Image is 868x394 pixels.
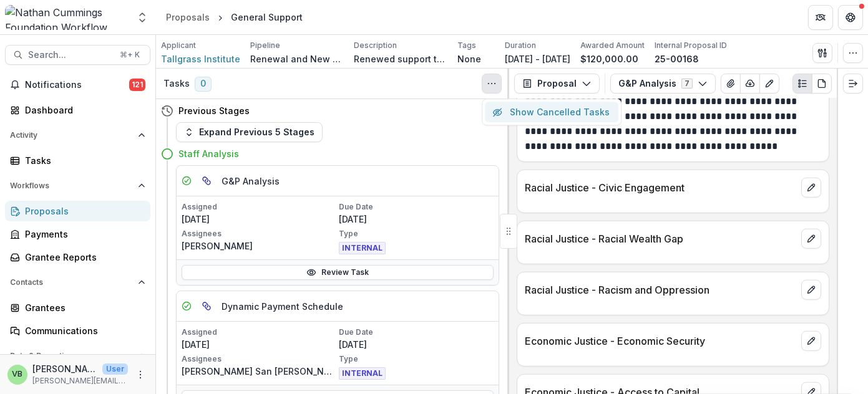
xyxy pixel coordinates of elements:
a: Review Task [182,265,494,280]
p: 25-00168 [655,52,699,65]
p: Renewal and New Grants Pipeline [250,52,344,65]
button: Open Contacts [5,272,150,292]
p: $120,000.00 [580,52,638,65]
p: Due Date [339,201,494,213]
div: Payments [25,228,140,241]
span: INTERNAL [339,367,386,380]
div: Proposals [166,11,210,24]
h4: Previous Stages [178,104,250,117]
button: edit [801,331,821,351]
p: [PERSON_NAME] [182,239,336,252]
button: Open Activity [5,125,150,145]
p: Internal Proposal ID [655,40,727,51]
button: Get Help [838,5,863,30]
button: Edit as form [759,74,779,94]
div: Tasks [25,154,140,167]
h4: Staff Analysis [178,147,239,160]
p: Assignees [182,353,336,365]
span: Contacts [10,278,133,287]
h5: Dynamic Payment Schedule [222,300,343,313]
p: [PERSON_NAME] [32,362,97,375]
p: User [102,363,128,375]
span: INTERNAL [339,242,386,254]
button: Partners [808,5,833,30]
h5: G&P Analysis [222,175,280,188]
span: 0 [195,77,212,92]
p: [DATE] [339,213,494,226]
div: ⌘ + K [117,48,142,62]
span: 121 [129,79,145,91]
button: More [133,367,148,382]
p: Type [339,228,494,239]
a: Tasks [5,150,150,171]
p: Economic Justice - Economic Security [525,334,796,348]
div: Proposals [25,204,140,218]
button: View dependent tasks [197,171,217,191]
p: Renewed support to Tallgrass Institute, for its work to engage tribal leaders, institutional inve... [354,52,447,65]
p: [DATE] [182,213,336,226]
p: [PERSON_NAME] San [PERSON_NAME] [182,365,336,378]
div: Communications [25,324,140,337]
a: Dashboard [5,100,150,120]
p: Assigned [182,327,336,338]
p: [DATE] [339,338,494,351]
button: Search... [5,45,150,65]
button: Expand right [843,74,863,94]
div: Grantee Reports [25,251,140,264]
p: Awarded Amount [580,40,645,51]
button: edit [801,178,821,198]
p: Assignees [182,228,336,239]
button: Plaintext view [792,74,812,94]
a: Proposals [5,201,150,221]
span: Data & Reporting [10,352,133,360]
div: Valerie Boucard [12,370,23,378]
p: Pipeline [250,40,280,51]
span: Notifications [25,80,129,90]
button: Open Workflows [5,176,150,196]
div: General Support [231,11,303,24]
span: Workflows [10,181,133,190]
button: Notifications121 [5,75,150,95]
p: Racial Justice - Civic Engagement [525,180,796,195]
p: Description [354,40,397,51]
button: Expand Previous 5 Stages [176,122,323,142]
nav: breadcrumb [161,8,308,26]
img: Nathan Cummings Foundation Workflow Sandbox logo [5,5,129,30]
div: Grantees [25,301,140,314]
a: Grantees [5,297,150,318]
span: Activity [10,131,133,140]
button: G&P Analysis7 [610,74,716,94]
button: PDF view [812,74,832,94]
button: edit [801,229,821,249]
p: Tags [457,40,476,51]
p: None [457,52,481,65]
p: [DATE] - [DATE] [505,52,570,65]
a: Communications [5,320,150,341]
button: Open Data & Reporting [5,346,150,366]
button: Proposal [514,74,600,94]
p: Type [339,353,494,365]
a: Payments [5,224,150,244]
a: Grantee Reports [5,247,150,267]
button: Open entity switcher [134,5,151,30]
p: Racial Justice - Racism and Oppression [525,282,796,297]
button: View Attached Files [721,74,741,94]
div: Dashboard [25,103,140,117]
p: Duration [505,40,536,51]
span: Search... [28,50,112,60]
button: Toggle View Cancelled Tasks [482,74,502,94]
p: [PERSON_NAME][EMAIL_ADDRESS][PERSON_NAME][DOMAIN_NAME] [32,375,128,387]
a: Tallgrass Institute [161,52,240,65]
h3: Tasks [163,79,190,89]
a: Proposals [161,8,215,26]
button: edit [801,280,821,300]
p: Applicant [161,40,196,51]
p: [DATE] [182,338,336,351]
p: Due Date [339,327,494,338]
button: View dependent tasks [197,296,217,316]
p: Assigned [182,201,336,213]
p: Racial Justice - Racial Wealth Gap [525,231,796,246]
